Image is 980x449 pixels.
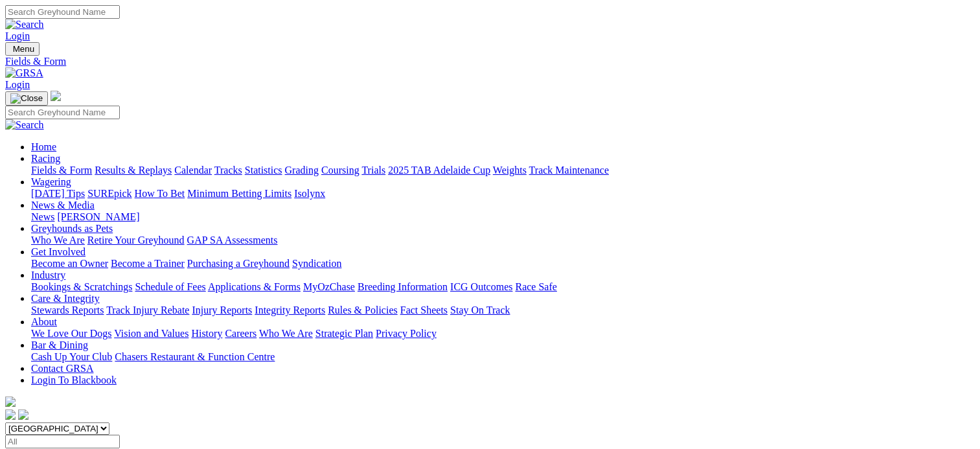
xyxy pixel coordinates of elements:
a: Results & Replays [95,165,172,176]
a: Login [5,79,30,90]
a: Login [5,30,30,41]
a: Minimum Betting Limits [187,188,291,199]
a: Isolynx [294,188,325,199]
a: Greyhounds as Pets [31,223,113,234]
a: Privacy Policy [376,328,437,339]
a: Statistics [245,165,282,176]
a: Who We Are [31,235,85,246]
input: Search [5,106,120,119]
a: SUREpick [87,188,131,199]
div: About [31,328,975,340]
a: 2025 TAB Adelaide Cup [388,165,490,176]
a: [PERSON_NAME] [57,211,139,222]
a: Track Maintenance [529,165,609,176]
div: News & Media [31,211,975,223]
a: Bar & Dining [31,340,88,351]
a: Purchasing a Greyhound [187,258,290,269]
a: About [31,316,57,327]
a: Fact Sheets [400,305,448,316]
img: Search [5,19,44,30]
a: Race Safe [515,281,556,292]
a: Syndication [292,258,341,269]
span: Menu [13,44,34,54]
a: How To Bet [135,188,185,199]
a: Applications & Forms [208,281,301,292]
a: Track Injury Rebate [106,305,189,316]
img: logo-grsa-white.png [51,91,61,101]
div: Greyhounds as Pets [31,235,975,246]
input: Select date [5,435,120,448]
a: Care & Integrity [31,293,100,304]
img: twitter.svg [18,409,28,420]
a: Cash Up Your Club [31,351,112,362]
a: We Love Our Dogs [31,328,111,339]
a: Coursing [321,165,359,176]
img: Search [5,119,44,131]
a: Integrity Reports [255,305,325,316]
div: Industry [31,281,975,293]
a: MyOzChase [303,281,355,292]
a: Stay On Track [450,305,510,316]
a: Trials [361,165,385,176]
a: Injury Reports [192,305,252,316]
a: ICG Outcomes [450,281,512,292]
a: Login To Blackbook [31,374,117,386]
a: Fields & Form [5,56,975,67]
img: GRSA [5,67,43,79]
a: Tracks [214,165,242,176]
a: Weights [493,165,527,176]
a: Chasers Restaurant & Function Centre [115,351,275,362]
button: Toggle navigation [5,91,48,106]
div: Racing [31,165,975,176]
input: Search [5,5,120,19]
a: News [31,211,54,222]
a: Get Involved [31,246,85,257]
a: History [191,328,222,339]
div: Care & Integrity [31,305,975,316]
a: Contact GRSA [31,363,93,374]
a: Careers [225,328,256,339]
a: Become an Owner [31,258,108,269]
img: Close [10,93,43,104]
img: facebook.svg [5,409,16,420]
a: Schedule of Fees [135,281,205,292]
a: Racing [31,153,60,164]
a: Breeding Information [358,281,448,292]
button: Toggle navigation [5,42,40,56]
a: Vision and Values [114,328,188,339]
a: Retire Your Greyhound [87,235,185,246]
a: News & Media [31,200,95,211]
a: Grading [285,165,319,176]
div: Wagering [31,188,975,200]
a: Industry [31,270,65,281]
a: Calendar [174,165,212,176]
img: logo-grsa-white.png [5,397,16,407]
a: Bookings & Scratchings [31,281,132,292]
div: Get Involved [31,258,975,270]
a: Home [31,141,56,152]
a: Become a Trainer [111,258,185,269]
a: Stewards Reports [31,305,104,316]
a: Fields & Form [31,165,92,176]
a: Who We Are [259,328,313,339]
a: [DATE] Tips [31,188,85,199]
a: GAP SA Assessments [187,235,278,246]
div: Bar & Dining [31,351,975,363]
a: Wagering [31,176,71,187]
a: Rules & Policies [328,305,398,316]
a: Strategic Plan [315,328,373,339]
